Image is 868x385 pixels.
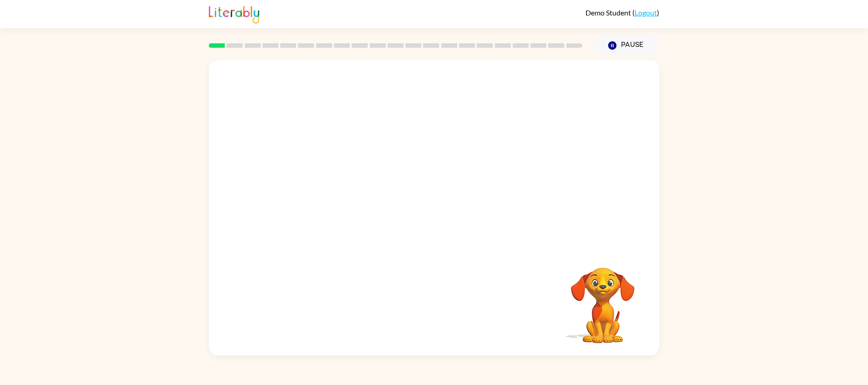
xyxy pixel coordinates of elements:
span: Demo Student [585,8,632,17]
a: Logout [635,8,657,17]
div: ( ) [585,8,659,17]
video: Your browser must support playing .mp4 files to use Literably. Please try using another browser. [557,253,648,344]
button: Pause [593,35,659,56]
img: Literably [209,4,259,24]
